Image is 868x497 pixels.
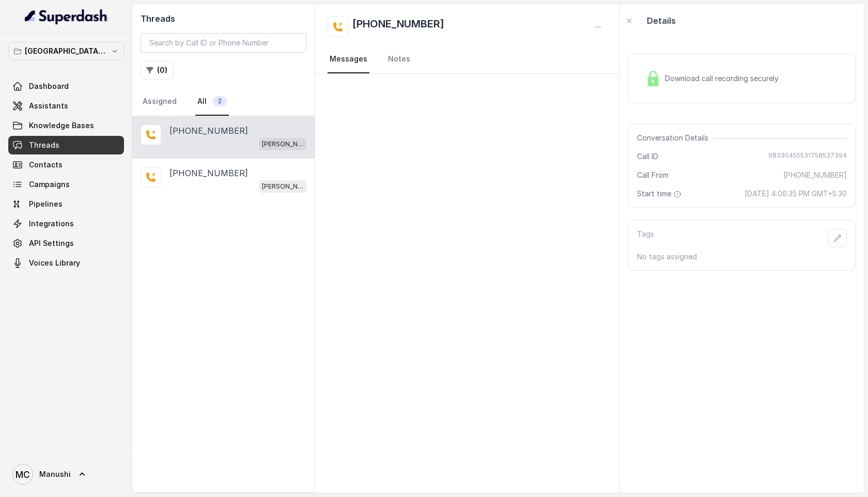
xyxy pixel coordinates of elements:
a: Notes [386,45,412,73]
span: Dashboard [29,81,69,91]
span: API Settings [29,238,74,248]
nav: Tabs [141,88,306,116]
span: Knowledge Bases [29,120,94,131]
a: Assistants [8,97,124,115]
span: [PHONE_NUMBER] [783,170,847,180]
span: Assistants [29,101,68,111]
span: Integrations [29,219,74,229]
p: [GEOGRAPHIC_DATA] - [GEOGRAPHIC_DATA] - [GEOGRAPHIC_DATA] [25,45,107,57]
button: (0) [141,61,174,80]
p: [PERSON_NAME] Mumbai Conviction HR Outbound Assistant [262,181,303,192]
a: Knowledge Bases [8,116,124,135]
img: light.svg [25,8,108,25]
p: [PHONE_NUMBER] [169,125,248,137]
span: Start time [637,189,684,199]
a: Pipelines [8,195,124,213]
span: Download call recording securely [665,73,783,84]
a: Integrations [8,214,124,233]
button: [GEOGRAPHIC_DATA] - [GEOGRAPHIC_DATA] - [GEOGRAPHIC_DATA] [8,42,124,60]
a: API Settings [8,234,124,253]
input: Search by Call ID or Phone Number [141,33,306,53]
span: Call From [637,170,669,180]
img: Lock Icon [645,71,661,86]
span: 98330455531758537394 [768,151,847,162]
a: Voices Library [8,254,124,272]
p: [PHONE_NUMBER] [169,167,248,179]
h2: Threads [141,12,306,25]
a: Dashboard [8,77,124,96]
span: 2 [213,96,227,106]
span: Pipelines [29,199,63,209]
a: Campaigns [8,175,124,194]
nav: Tabs [328,45,607,73]
a: Threads [8,136,124,154]
p: No tags assigned [637,252,847,262]
a: Messages [328,45,369,73]
h2: [PHONE_NUMBER] [352,17,444,37]
span: Conversation Details [637,133,712,143]
text: MC [16,469,30,480]
a: Assigned [141,88,179,116]
p: [PERSON_NAME] Mumbai Conviction HR Outbound Assistant [262,139,303,149]
a: Contacts [8,156,124,174]
a: Manushi [8,460,124,489]
p: Details [647,14,676,27]
span: Threads [29,140,59,150]
span: [DATE] 4:06:35 PM GMT+5:30 [745,189,847,199]
a: All2 [195,88,229,116]
span: Voices Library [29,258,80,268]
p: Tags [637,229,654,247]
span: Contacts [29,160,63,170]
span: Call ID [637,151,658,162]
span: Campaigns [29,179,70,190]
span: Manushi [39,469,71,479]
